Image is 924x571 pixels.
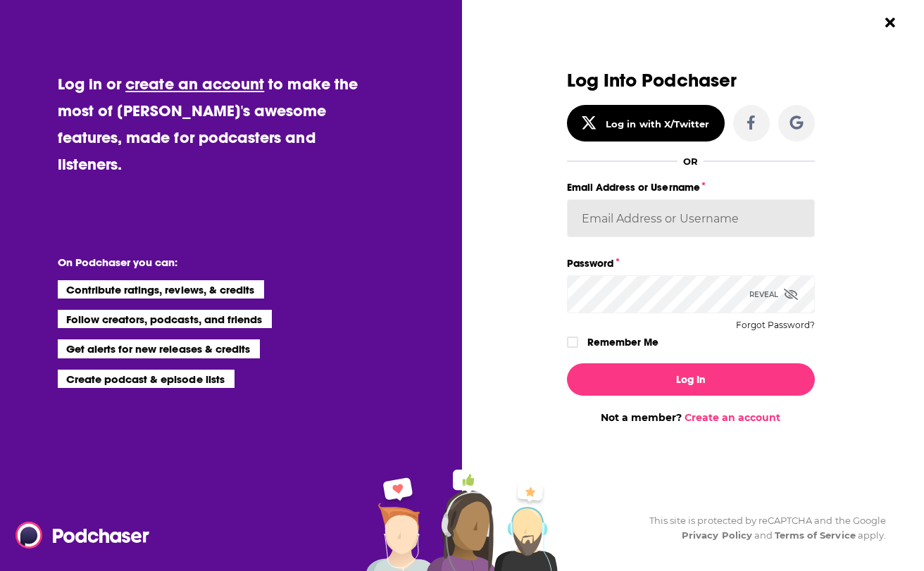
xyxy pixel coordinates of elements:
[775,529,856,541] a: Terms of Service
[58,310,273,328] li: Follow creators, podcasts, and friends
[567,199,815,237] input: Email Address or Username
[877,9,904,36] button: Close Button
[567,363,815,396] button: Log In
[682,529,752,541] a: Privacy Policy
[567,178,815,196] label: Email Address or Username
[58,370,235,388] li: Create podcast & episode lists
[15,522,139,548] a: Podchaser - Follow, Share and Rate Podcasts
[606,118,709,130] div: Log in with X/Twitter
[567,254,815,272] label: Password
[58,339,260,358] li: Get alerts for new releases & credits
[567,70,815,91] h3: Log Into Podchaser
[125,74,264,94] a: create an account
[683,156,698,167] div: OR
[15,522,151,548] img: Podchaser - Follow, Share and Rate Podcasts
[749,275,798,313] div: Reveal
[58,256,339,269] li: On Podchaser you can:
[736,320,815,330] button: Forgot Password?
[638,513,886,543] div: This site is protected by reCAPTCHA and the Google and apply.
[567,411,815,424] div: Not a member?
[685,411,780,424] a: Create an account
[567,105,725,142] button: Log in with X/Twitter
[587,333,658,351] label: Remember Me
[58,280,265,299] li: Contribute ratings, reviews, & credits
